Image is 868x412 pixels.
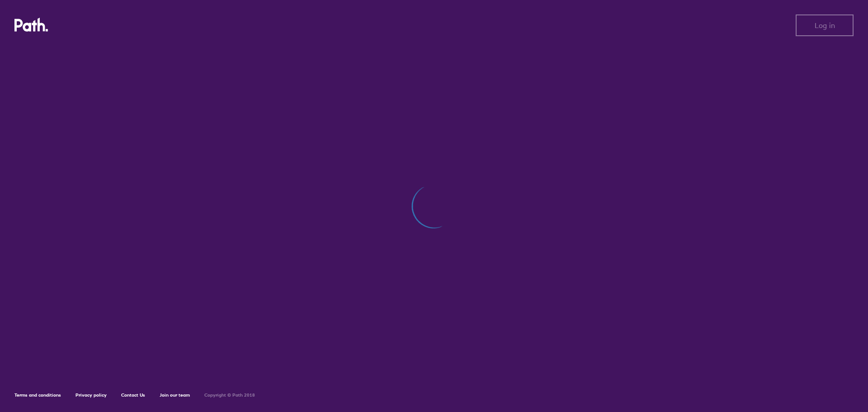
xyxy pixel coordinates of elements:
a: Privacy policy [75,392,107,398]
span: Log in [815,21,835,29]
button: Log in [796,14,854,36]
h6: Copyright © Path 2018 [204,393,255,398]
a: Join our team [160,392,190,398]
a: Contact Us [121,392,145,398]
a: Terms and conditions [14,392,61,398]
